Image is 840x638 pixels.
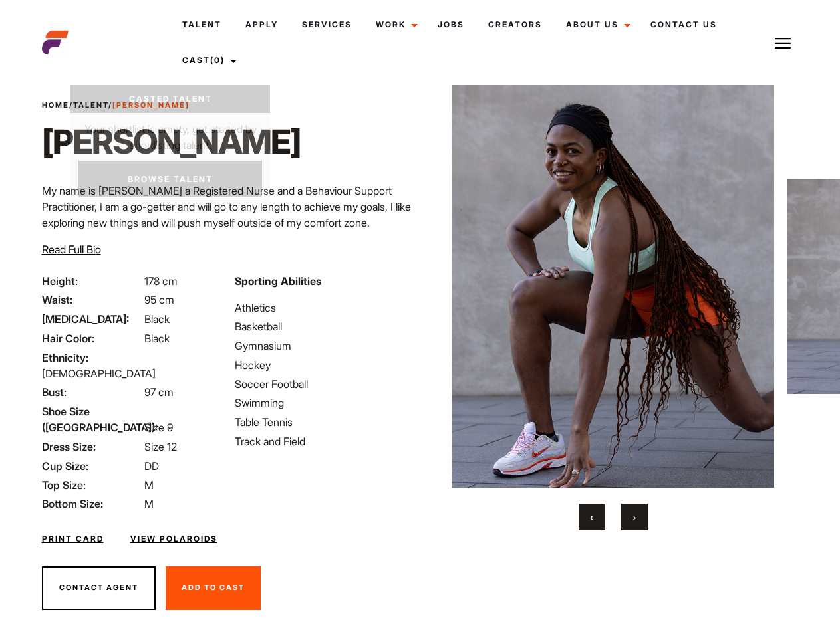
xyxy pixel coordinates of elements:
span: Shoe Size ([GEOGRAPHIC_DATA]): [42,403,142,435]
a: Print Card [42,533,104,545]
li: Table Tennis [235,414,412,430]
a: Work [364,7,426,43]
span: 178 cm [144,274,178,288]
a: Services [290,7,364,43]
li: Basketball [235,318,412,334]
span: [DEMOGRAPHIC_DATA] [42,367,156,380]
span: Bottom Size: [42,496,142,512]
p: Your shortlist is empty, get started by shortlisting talent. [70,113,270,153]
span: Dress Size: [42,439,142,455]
span: Black [144,332,170,345]
span: Read Full Bio [42,243,101,256]
a: Jobs [426,7,476,43]
a: Home [42,100,69,110]
span: Add To Cast [182,583,245,592]
a: Browse Talent [78,161,262,197]
span: [MEDICAL_DATA]: [42,311,142,327]
span: Height: [42,273,142,289]
img: cropped-aefm-brand-fav-22-square.png [42,29,69,56]
img: Burger icon [775,35,791,51]
a: Casted Talent [70,85,270,113]
span: Ethnicity: [42,350,142,366]
span: Hair Color: [42,330,142,346]
span: Top Size: [42,477,142,493]
span: Size 9 [144,421,173,434]
span: Cup Size: [42,458,142,474]
a: Creators [476,7,554,43]
button: Add To Cast [166,566,261,610]
li: Gymnasium [235,338,412,354]
span: Previous [590,510,593,524]
li: Soccer Football [235,376,412,392]
li: Hockey [235,357,412,373]
a: About Us [554,7,638,43]
span: DD [144,459,159,473]
span: Black [144,312,170,326]
span: Next [632,510,636,524]
li: Track and Field [235,433,412,449]
a: View Polaroids [130,533,217,545]
button: Read Full Bio [42,241,101,257]
a: Talent [170,7,233,43]
strong: Sporting Abilities [235,274,321,288]
span: Bust: [42,384,142,400]
a: Cast(0) [170,43,245,78]
span: My name is [PERSON_NAME] a Registered Nurse and a Behaviour Support Practitioner, I am a go-gette... [42,184,411,229]
span: (0) [210,55,225,65]
span: / / [42,100,190,111]
li: Swimming [235,395,412,411]
span: M [144,478,154,492]
a: Contact Us [638,7,729,43]
span: M [144,497,154,510]
button: Contact Agent [42,566,156,610]
h1: [PERSON_NAME] [42,122,301,161]
span: Size 12 [144,440,177,453]
span: 97 cm [144,385,174,399]
li: Athletics [235,300,412,316]
span: 95 cm [144,293,174,306]
span: Waist: [42,292,142,308]
a: Apply [233,7,290,43]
